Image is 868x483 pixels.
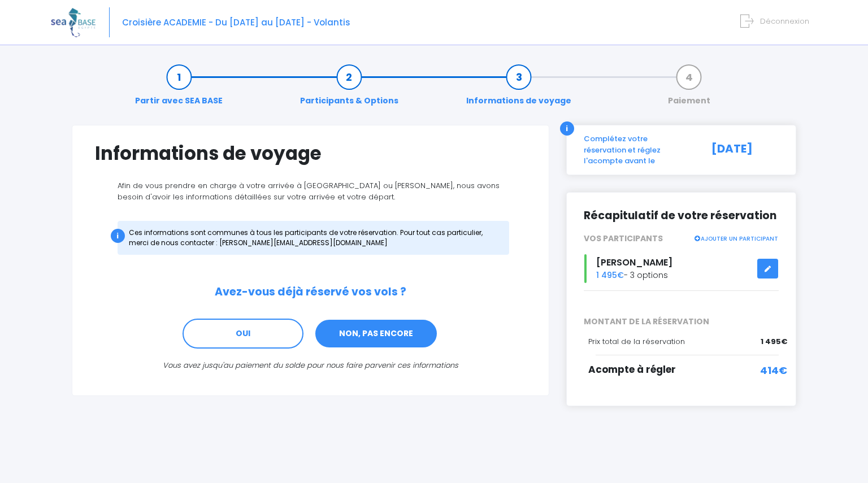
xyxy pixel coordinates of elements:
span: Croisière ACADEMIE - Du [DATE] au [DATE] - Volantis [122,16,350,28]
a: Partir avec SEA BASE [129,71,228,107]
span: 414€ [760,363,787,378]
span: [PERSON_NAME] [596,256,672,269]
span: 1 495€ [761,336,787,347]
div: Ces informations sont communes à tous les participants de votre réservation. Pour tout cas partic... [118,221,509,255]
div: Complétez votre réservation et réglez l'acompte avant le [575,133,699,167]
a: Participants & Options [294,71,404,107]
span: Acompte à régler [588,363,676,376]
a: NON, PAS ENCORE [314,319,438,349]
div: VOS PARTICIPANTS [575,233,788,245]
a: AJOUTER UN PARTICIPANT [694,233,779,243]
h2: Avez-vous déjà réservé vos vols ? [95,286,526,299]
a: Informations de voyage [461,71,577,107]
p: Afin de vous prendre en charge à votre arrivée à [GEOGRAPHIC_DATA] ou [PERSON_NAME], nous avons b... [95,180,526,202]
a: Paiement [662,71,716,107]
div: - 3 options [575,254,788,283]
span: MONTANT DE LA RÉSERVATION [575,316,788,328]
h2: Récapitulatif de votre réservation [584,210,779,223]
div: i [111,229,125,243]
a: OUI [183,319,303,349]
div: [DATE] [699,133,788,167]
span: Prix total de la réservation [588,336,685,347]
span: 1 495€ [596,269,624,281]
h1: Informations de voyage [95,142,526,164]
i: Vous avez jusqu'au paiement du solde pour nous faire parvenir ces informations [163,360,458,371]
span: Déconnexion [760,16,809,27]
div: i [560,121,574,136]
